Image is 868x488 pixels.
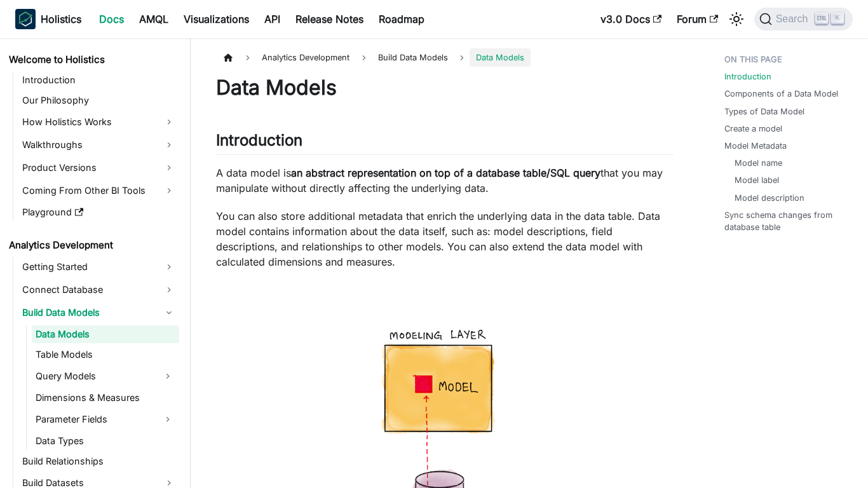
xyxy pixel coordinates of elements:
[18,257,179,277] a: Getting Started
[216,48,240,67] a: Home page
[32,346,179,363] a: Table Models
[5,51,179,69] a: Welcome to Holistics
[470,48,531,67] span: Data Models
[669,9,726,29] a: Forum
[772,13,816,25] span: Search
[32,366,156,386] a: Query Models
[754,8,853,30] button: Search (Ctrl+K)
[593,9,669,29] a: v3.0 Docs
[288,9,371,29] a: Release Notes
[18,158,179,178] a: Product Versions
[831,13,844,24] kbd: K
[32,325,179,343] a: Data Models
[257,9,288,29] a: API
[216,75,674,100] h1: Data Models
[156,409,179,430] button: Expand sidebar category 'Parameter Fields'
[726,9,747,29] button: Switch between dark and light mode (currently light mode)
[371,9,432,29] a: Roadmap
[18,452,179,470] a: Build Relationships
[724,71,771,83] a: Introduction
[15,9,81,29] a: HolisticsHolistics
[18,112,179,132] a: How Holistics Works
[156,366,179,386] button: Expand sidebar category 'Query Models'
[372,48,454,67] span: Build Data Models
[735,192,804,204] a: Model description
[5,236,179,254] a: Analytics Development
[216,208,674,269] p: You can also store additional metadata that enrich the underlying data in the data table. Data mo...
[216,165,674,196] p: A data model is that you may manipulate without directly affecting the underlying data.
[18,135,179,155] a: Walkthroughs
[18,302,179,323] a: Build Data Models
[724,140,787,152] a: Model Metadata
[724,105,804,118] a: Types of Data Model
[216,131,674,155] h2: Introduction
[255,48,356,67] span: Analytics Development
[41,11,81,27] b: Holistics
[32,389,179,407] a: Dimensions & Measures
[724,123,782,135] a: Create a model
[18,71,179,89] a: Introduction
[176,9,257,29] a: Visualizations
[18,280,179,300] a: Connect Database
[32,409,156,430] a: Parameter Fields
[724,209,848,233] a: Sync schema changes from database table
[15,9,36,29] img: Holistics
[18,203,179,221] a: Playground
[724,88,838,100] a: Components of a Data Model
[291,166,600,179] strong: an abstract representation on top of a database table/SQL query
[735,174,779,186] a: Model label
[216,48,674,67] nav: Breadcrumbs
[735,157,782,169] a: Model name
[18,91,179,109] a: Our Philosophy
[92,9,132,29] a: Docs
[132,9,176,29] a: AMQL
[32,432,179,450] a: Data Types
[18,180,179,201] a: Coming From Other BI Tools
